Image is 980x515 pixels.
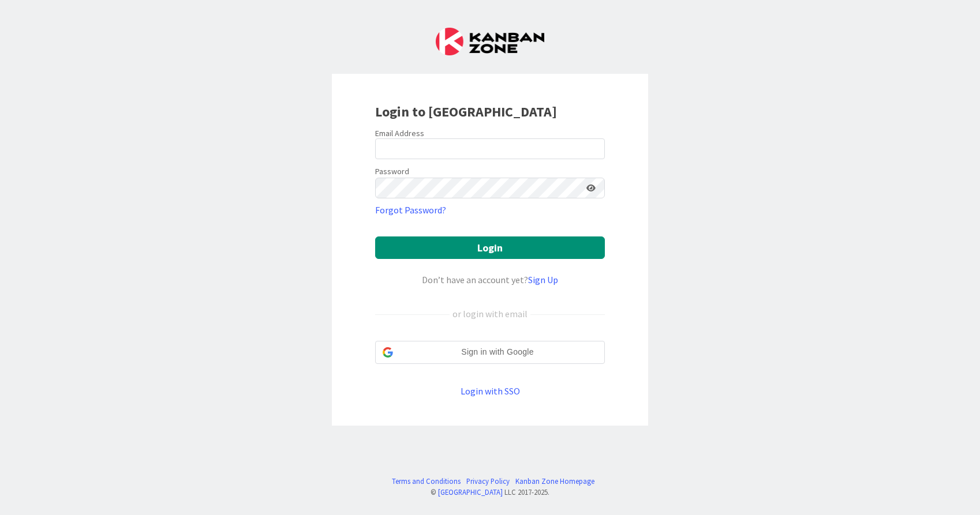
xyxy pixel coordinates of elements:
button: Login [375,236,605,259]
a: Login with SSO [461,385,520,397]
a: Terms and Conditions [392,476,461,487]
label: Email Address [375,128,424,138]
span: Sign in with Google [398,346,597,358]
img: Kanban Zone [436,28,544,55]
div: Don’t have an account yet? [375,273,605,287]
a: Forgot Password? [375,203,446,217]
b: Login to [GEOGRAPHIC_DATA] [375,103,557,121]
div: © LLC 2017- 2025 . [386,487,594,498]
label: Password [375,166,409,178]
a: Privacy Policy [466,476,510,487]
a: Sign Up [528,274,558,285]
div: Sign in with Google [375,341,605,364]
a: Kanban Zone Homepage [515,476,594,487]
a: [GEOGRAPHIC_DATA] [438,487,503,497]
div: or login with email [450,307,530,321]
